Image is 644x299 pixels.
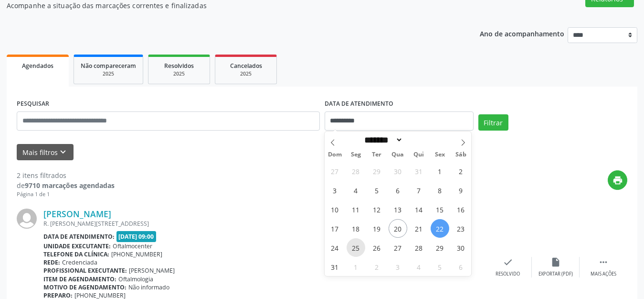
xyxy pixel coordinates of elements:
span: Cancelados [230,62,262,70]
span: Resolvidos [164,62,194,70]
span: Agosto 5, 2025 [368,181,386,199]
strong: 9710 marcações agendadas [25,181,115,190]
span: Agosto 3, 2025 [326,181,344,199]
b: Unidade executante: [43,242,111,250]
span: [DATE] 09:00 [116,231,157,242]
div: Página 1 de 1 [17,190,115,199]
span: Agosto 1, 2025 [431,162,449,180]
i: keyboard_arrow_down [58,147,68,157]
span: [PERSON_NAME] [129,266,175,275]
span: Setembro 5, 2025 [431,257,449,276]
span: Agosto 10, 2025 [326,200,344,219]
span: Seg [345,152,366,158]
span: Agosto 16, 2025 [452,200,470,219]
span: Oftalmocenter [113,242,152,250]
p: Ano de acompanhamento [480,27,564,39]
span: Agosto 19, 2025 [368,219,386,238]
b: Motivo de agendamento: [43,283,127,291]
p: Acompanhe a situação das marcações correntes e finalizadas [7,0,448,11]
div: Mais ações [591,271,616,277]
b: Profissional executante: [43,266,127,275]
div: 2 itens filtrados [17,170,115,180]
span: Agosto 12, 2025 [368,200,386,219]
span: Agosto 15, 2025 [431,200,449,219]
span: Setembro 3, 2025 [389,257,407,276]
span: Agosto 21, 2025 [410,219,428,238]
span: Sex [429,152,450,158]
select: Month [361,135,403,145]
span: Sáb [450,152,471,158]
button: Filtrar [478,114,508,131]
span: Agosto 14, 2025 [410,200,428,219]
span: Setembro 6, 2025 [452,257,470,276]
span: Credenciada [62,258,97,266]
span: Agosto 25, 2025 [347,238,365,257]
input: Year [403,135,434,145]
span: Agendados [22,62,53,70]
div: 2025 [81,70,136,78]
i:  [598,257,609,267]
span: Agosto 18, 2025 [347,219,365,238]
span: Agosto 22, 2025 [431,219,449,238]
span: Dom [325,152,346,158]
span: Agosto 23, 2025 [452,219,470,238]
span: Setembro 2, 2025 [368,257,386,276]
span: Julho 31, 2025 [410,162,428,180]
b: Rede: [43,258,60,266]
span: Qui [408,152,429,158]
div: 2025 [155,70,203,78]
span: Qua [387,152,408,158]
span: Julho 30, 2025 [389,162,407,180]
span: Agosto 27, 2025 [389,238,407,257]
div: de [17,180,115,190]
span: Agosto 8, 2025 [431,181,449,199]
span: Agosto 17, 2025 [326,219,344,238]
img: img [17,209,37,229]
span: Setembro 4, 2025 [410,257,428,276]
span: Ter [366,152,387,158]
i: insert_drive_file [550,257,561,267]
span: Agosto 26, 2025 [368,238,386,257]
label: DATA DE ATENDIMENTO [325,97,393,111]
span: Julho 27, 2025 [326,162,344,180]
button: print [608,170,627,190]
span: Agosto 24, 2025 [326,238,344,257]
div: Exportar (PDF) [538,271,573,277]
div: 2025 [222,70,270,78]
span: Agosto 4, 2025 [347,181,365,199]
span: Agosto 7, 2025 [410,181,428,199]
b: Telefone da clínica: [43,250,109,258]
span: Oftalmologia [118,275,153,283]
div: R. [PERSON_NAME][STREET_ADDRESS] [43,220,484,228]
label: PESQUISAR [17,97,49,111]
b: Data de atendimento: [43,233,115,241]
i: print [612,175,623,186]
span: Agosto 31, 2025 [326,257,344,276]
span: Agosto 20, 2025 [389,219,407,238]
button: Mais filtroskeyboard_arrow_down [17,144,74,161]
span: Agosto 13, 2025 [389,200,407,219]
span: Agosto 6, 2025 [389,181,407,199]
span: Agosto 28, 2025 [410,238,428,257]
span: Não informado [128,283,169,291]
span: Julho 28, 2025 [347,162,365,180]
div: Resolvido [496,271,520,277]
span: Não compareceram [81,62,136,70]
span: Agosto 11, 2025 [347,200,365,219]
a: [PERSON_NAME] [43,209,111,219]
i: check [503,257,513,267]
span: Agosto 9, 2025 [452,181,470,199]
span: Agosto 2, 2025 [452,162,470,180]
span: Agosto 30, 2025 [452,238,470,257]
b: Item de agendamento: [43,275,116,283]
span: Agosto 29, 2025 [431,238,449,257]
span: Setembro 1, 2025 [347,257,365,276]
span: Julho 29, 2025 [368,162,386,180]
span: [PHONE_NUMBER] [111,250,162,258]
